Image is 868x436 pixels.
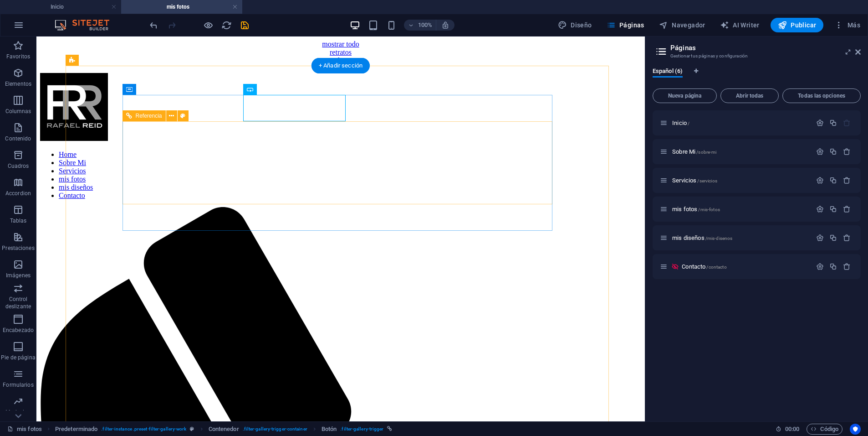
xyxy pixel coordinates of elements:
[5,190,31,197] p: Accordion
[843,234,851,242] div: Eliminar
[670,44,861,52] h2: Páginas
[203,20,214,31] button: Haz clic para salir del modo de previsualización y seguir editando
[653,66,683,78] span: Español (6)
[387,426,392,431] i: Este elemento está vinculado
[558,21,592,30] span: Diseño
[5,135,31,142] p: Contenido
[322,424,337,435] span: Haz clic para seleccionar y doble clic para editar
[404,20,436,31] button: 100%
[672,234,732,241] span: Haz clic para abrir la página
[785,424,799,435] span: 00 00
[669,149,812,155] div: Sobre Mi/sobre-mi
[554,18,596,32] button: Diseño
[1,354,35,361] p: Pie de página
[7,424,42,435] a: Haz clic para cancelar la selección y doble clic para abrir páginas
[190,426,194,431] i: Este elemento es un preajuste personalizable
[843,119,851,127] div: La página principal no puede eliminarse
[786,93,857,99] span: Todas las opciones
[816,263,824,270] div: Configuración
[3,327,34,334] p: Encabezado
[653,88,717,103] button: Nueva página
[5,108,31,115] p: Columnas
[669,235,812,241] div: mis diseños/mis-disenos
[672,177,717,184] span: Servicios
[725,93,775,99] span: Abrir todas
[657,93,713,99] span: Nueva página
[5,409,31,416] p: Marketing
[816,176,824,184] div: Configuración
[239,20,250,31] button: save
[682,263,726,270] span: Haz clic para abrir la página
[55,424,393,435] nav: breadcrumb
[669,206,812,212] div: mis fotos/mis-fotos
[672,119,689,126] span: Haz clic para abrir la página
[672,148,716,155] span: Haz clic para abrir la página
[340,424,383,435] span: . filter-gallery-trigger
[669,177,812,183] div: Servicios/servicios
[221,20,232,31] i: Volver a cargar página
[148,20,159,31] button: undo
[696,150,716,155] span: /sobre-mi
[843,176,851,184] div: Eliminar
[811,424,838,435] span: Código
[816,148,824,156] div: Configuración
[3,381,33,389] p: Formularios
[829,263,837,270] div: Duplicar
[706,265,726,270] span: /contacto
[816,234,824,242] div: Configuración
[843,148,851,156] div: Eliminar
[850,424,861,435] button: Usercentrics
[221,20,232,31] button: reload
[121,2,242,12] h4: mis fotos
[554,18,596,32] div: Diseño (Ctrl+Alt+Y)
[603,18,648,32] button: Páginas
[418,20,432,31] h6: 100%
[688,121,689,126] span: /
[829,119,837,127] div: Duplicar
[716,18,763,32] button: AI Writer
[720,21,760,30] span: AI Writer
[655,18,709,32] button: Navegador
[816,205,824,213] div: Configuración
[10,217,27,224] p: Tablas
[441,21,449,29] i: Al redimensionar, ajustar el nivel de zoom automáticamente para ajustarse al dispositivo elegido.
[55,424,97,435] span: Haz clic para seleccionar y doble clic para editar
[720,88,779,103] button: Abrir todas
[834,21,860,30] span: Más
[697,178,717,183] span: /servicios
[101,424,186,435] span: . filter-instance .preset-filter-gallery-work
[831,18,864,32] button: Más
[209,424,239,435] span: Haz clic para seleccionar y doble clic para editar
[807,424,842,435] button: Código
[52,20,121,31] img: Editor Logo
[5,80,31,88] p: Elementos
[679,264,812,270] div: Contacto/contacto
[829,176,837,184] div: Duplicar
[136,113,162,119] span: Referencia
[243,424,307,435] span: . filter-gallery-trigger-container
[829,205,837,213] div: Duplicar
[311,58,370,73] div: + Añadir sección
[816,119,824,127] div: Configuración
[670,52,842,60] h3: Gestionar tus páginas y configuración
[843,263,851,270] div: Eliminar
[771,18,824,32] button: Publicar
[829,148,837,156] div: Duplicar
[240,20,250,31] i: Guardar (Ctrl+S)
[607,21,644,30] span: Páginas
[659,21,705,30] span: Navegador
[672,206,720,213] span: Haz clic para abrir la página
[705,236,733,241] span: /mis-disenos
[669,120,812,126] div: Inicio/
[2,244,34,252] p: Prestaciones
[776,424,800,435] h6: Tiempo de la sesión
[791,426,793,432] span: :
[148,20,159,31] i: Deshacer: Mover elementos (Ctrl+Z)
[829,234,837,242] div: Duplicar
[8,162,29,170] p: Cuadros
[778,21,817,30] span: Publicar
[782,88,861,103] button: Todas las opciones
[698,207,720,212] span: /mis-fotos
[653,67,861,85] div: Pestañas de idiomas
[6,53,30,60] p: Favoritos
